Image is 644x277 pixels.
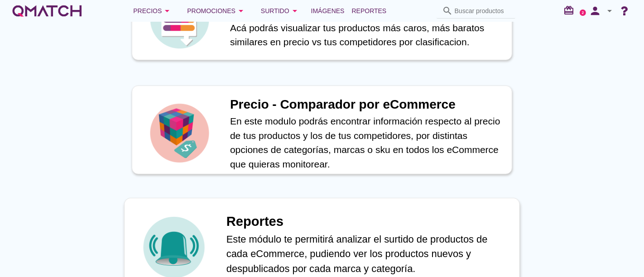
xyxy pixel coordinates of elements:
a: Imágenes [308,2,348,20]
a: Reportes [348,2,390,20]
i: arrow_drop_down [289,5,300,16]
div: Promociones [187,5,246,16]
i: arrow_drop_down [162,5,173,16]
a: white-qmatch-logo [11,2,83,20]
button: Promociones [180,2,254,20]
i: redeem [563,5,578,16]
h1: Precio - Comparador por eCommerce [230,95,503,114]
i: arrow_drop_down [235,5,246,16]
div: Surtido [261,5,300,16]
i: person [586,5,604,17]
span: Reportes [352,5,387,16]
div: Precios [133,5,173,16]
text: 2 [582,10,584,14]
p: En este modulo podrás encontrar información respecto al precio de tus productos y los de tus comp... [230,114,503,171]
i: arrow_drop_down [604,5,615,16]
img: icon [148,101,211,165]
button: Surtido [254,2,308,20]
a: iconPrecio - Comparador por eCommerceEn este modulo podrás encontrar información respecto al prec... [119,86,525,174]
p: Este módulo te permitirá analizar el surtido de productos de cada eCommerce, pudiendo ver los pro... [226,232,510,276]
input: Buscar productos [455,4,510,18]
button: Precios [126,2,180,20]
span: Imágenes [311,5,345,16]
h1: Reportes [226,212,510,232]
p: Acá podrás visualizar tus productos más caros, más baratos similares en precio vs tus competidore... [230,21,503,49]
i: search [442,5,453,16]
a: 2 [580,10,586,16]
